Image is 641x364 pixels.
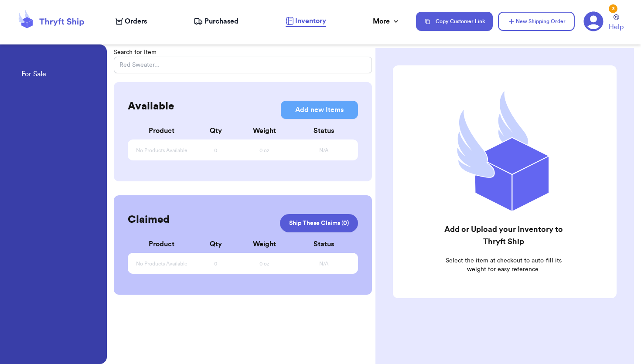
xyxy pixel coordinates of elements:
[609,14,624,32] a: Help
[128,213,170,227] h2: Claimed
[319,147,328,154] span: N/A
[189,126,243,136] div: Qty
[295,16,326,26] span: Inventory
[194,16,239,27] a: Purchased
[281,101,358,119] button: Add new Items
[441,223,566,248] h2: Add or Upload your Inventory to Thryft Ship
[116,16,147,27] a: Orders
[259,261,269,267] span: 0 oz
[297,239,351,249] div: Status
[373,16,400,27] div: More
[583,11,603,31] a: 3
[297,126,351,136] div: Status
[416,12,493,31] button: Copy Customer Link
[498,12,575,31] button: New Shipping Order
[205,16,239,27] span: Purchased
[609,22,624,32] span: Help
[609,4,617,13] div: 3
[114,48,372,57] p: Search for Item
[136,147,188,154] span: No Products Available
[114,57,372,73] input: Red Sweater...
[280,214,358,232] a: Ship These Claims (0)
[259,147,269,154] span: 0 oz
[214,147,217,154] span: 0
[21,69,46,81] a: For Sale
[441,256,566,274] p: Select the item at checkout to auto-fill its weight for easy reference.
[125,16,147,27] span: Orders
[128,99,174,113] h2: Available
[135,126,189,136] div: Product
[214,261,217,267] span: 0
[136,261,188,267] span: No Products Available
[286,16,326,27] a: Inventory
[232,239,297,249] div: Weight
[135,239,189,249] div: Product
[189,239,243,249] div: Qty
[232,126,297,136] div: Weight
[319,261,328,267] span: N/A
